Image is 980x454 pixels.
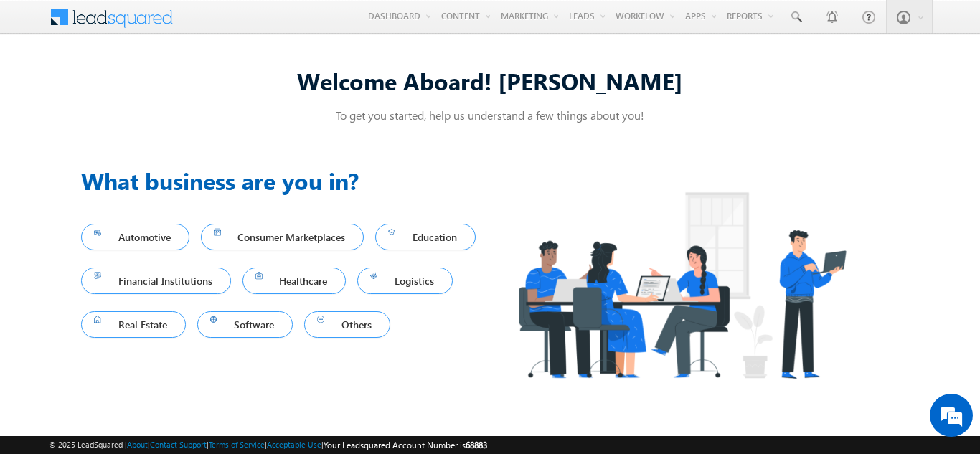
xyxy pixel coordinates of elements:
[255,271,334,290] span: Healthcare
[94,271,218,290] span: Financial Institutions
[127,440,148,449] a: About
[94,315,173,334] span: Real Estate
[324,440,487,450] span: Your Leadsquared Account Number is
[209,440,265,449] a: Terms of Service
[370,271,440,290] span: Logistics
[388,227,463,247] span: Education
[210,315,281,334] span: Software
[466,440,487,450] span: 68883
[317,315,377,334] span: Others
[214,227,352,247] span: Consumer Marketplaces
[49,438,487,452] span: © 2025 LeadSquared | | | | |
[81,108,899,123] p: To get you started, help us understand a few things about you!
[81,65,899,96] div: Welcome Aboard! [PERSON_NAME]
[81,164,490,198] h3: What business are you in?
[94,227,176,247] span: Automotive
[490,164,873,407] img: Industry.png
[150,440,207,449] a: Contact Support
[267,440,321,449] a: Acceptable Use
